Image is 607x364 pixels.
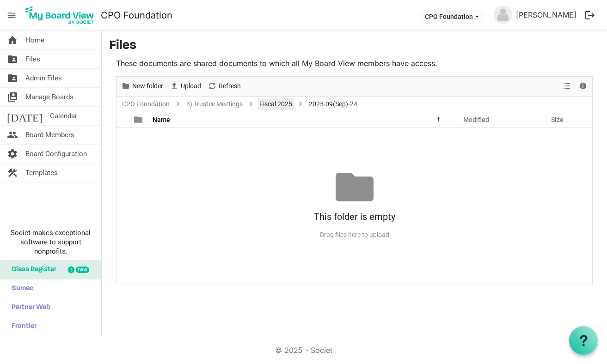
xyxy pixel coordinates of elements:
h3: Files [109,38,600,54]
div: Drag files here to upload [116,227,592,243]
span: Files [25,50,40,68]
a: CPO Foundation [101,6,172,24]
div: Refresh [204,77,244,96]
div: View [559,77,575,96]
div: This folder is empty [116,206,592,227]
div: Upload [166,77,204,96]
span: Sumac [7,279,33,298]
span: Glass Register [7,261,56,279]
span: menu [3,6,20,24]
a: 3) Trustee Meetings [184,98,245,110]
span: Size [551,116,564,123]
span: Home [25,31,44,49]
button: New folder [120,80,165,92]
button: Details [577,80,589,92]
span: Partner Web [7,298,50,317]
span: [DATE] [7,107,43,125]
button: logout [580,6,600,25]
span: Name [153,116,170,123]
button: CPO Foundation dropdownbutton [419,10,485,23]
span: 2025-09(Sep)-24 [307,98,359,110]
span: New folder [131,80,164,92]
span: Calendar [50,107,77,125]
span: people [7,126,18,144]
p: These documents are shared documents to which all My Board View members have access. [116,58,593,69]
a: Fiscal 2025 [258,98,294,110]
span: folder_shared [7,50,18,68]
span: Societ makes exceptional software to support nonprofits. [4,228,97,256]
span: construction [7,164,18,182]
span: settings [7,145,18,163]
span: Frontier [7,317,37,336]
a: CPO Foundation [120,98,172,110]
span: home [7,31,18,49]
button: View dropdownbutton [561,80,572,92]
div: Details [575,77,591,96]
span: switch_account [7,88,18,106]
a: [PERSON_NAME] [512,6,580,24]
span: folder_shared [7,69,18,87]
img: no-profile-picture.svg [494,6,512,24]
span: Board Configuration [25,145,87,163]
img: My Board View Logo [23,4,97,27]
span: Admin Files [25,69,62,87]
div: new [76,267,89,273]
button: Upload [168,80,203,92]
span: Templates [25,164,58,182]
button: Refresh [206,80,243,92]
span: Refresh [218,80,242,92]
a: My Board View Logo [23,4,101,27]
div: New folder [118,77,166,96]
a: © 2025 - Societ [275,346,332,355]
span: Upload [180,80,202,92]
span: Manage Boards [25,88,74,106]
span: Board Members [25,126,74,144]
span: Modified [463,116,489,123]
